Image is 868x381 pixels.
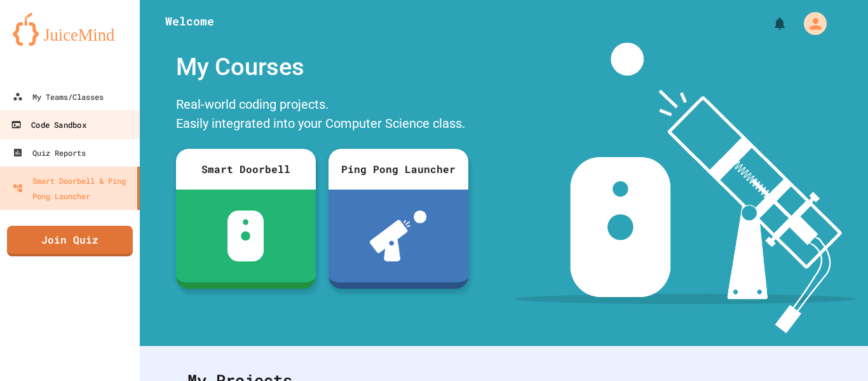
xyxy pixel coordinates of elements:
[170,43,475,92] div: My Courses
[13,13,127,46] img: logo-orange.svg
[329,149,468,190] div: Ping Pong Launcher
[7,226,133,256] a: Join Quiz
[13,145,86,160] div: Quiz Reports
[13,89,104,104] div: My Teams/Classes
[227,211,264,261] img: sdb-white.svg
[176,149,316,190] div: Smart Doorbell
[515,43,856,333] img: banner-image-my-projects.png
[13,173,132,204] div: Smart Doorbell & Ping Pong Launcher
[790,9,830,38] div: My Account
[749,13,790,34] div: My Notifications
[170,92,475,139] div: Real-world coding projects. Easily integrated into your Computer Science class.
[11,117,86,133] div: Code Sandbox
[370,211,426,261] img: ppl-with-ball.png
